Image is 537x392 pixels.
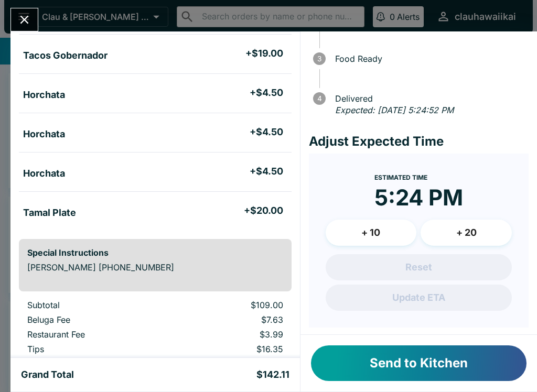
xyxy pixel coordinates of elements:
p: Restaurant Fee [27,329,158,340]
span: Delivered [330,94,529,103]
p: Tips [27,344,158,354]
p: $16.35 [175,344,283,354]
time: 5:24 PM [374,184,463,211]
h4: Adjust Expected Time [309,134,529,149]
h5: + $4.50 [250,165,283,178]
button: + 20 [421,220,512,246]
p: Subtotal [27,300,158,310]
button: + 10 [326,220,417,246]
h5: + $4.50 [250,86,283,99]
h6: Special Instructions [27,247,283,258]
h5: Tacos Gobernador [23,49,108,62]
h5: + $20.00 [244,204,283,217]
span: Food Ready [330,54,529,63]
em: Expected: [DATE] 5:24:52 PM [335,105,454,115]
h5: + $4.50 [250,126,283,138]
h5: Horchata [23,167,65,180]
button: Close [11,8,38,31]
h5: Tamal Plate [23,206,76,219]
h5: Horchata [23,89,65,101]
h5: Horchata [23,128,65,140]
p: Beluga Fee [27,314,158,325]
button: Send to Kitchen [311,345,527,381]
table: orders table [19,300,292,373]
text: 3 [317,55,321,63]
h5: + $19.00 [245,47,283,60]
text: 4 [317,94,321,103]
p: [PERSON_NAME] [PHONE_NUMBER] [27,262,283,273]
h5: $142.11 [256,368,289,381]
p: $3.99 [175,329,283,340]
p: $7.63 [175,314,283,325]
h5: Grand Total [21,368,74,381]
span: Estimated Time [374,173,427,181]
p: $109.00 [175,300,283,310]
